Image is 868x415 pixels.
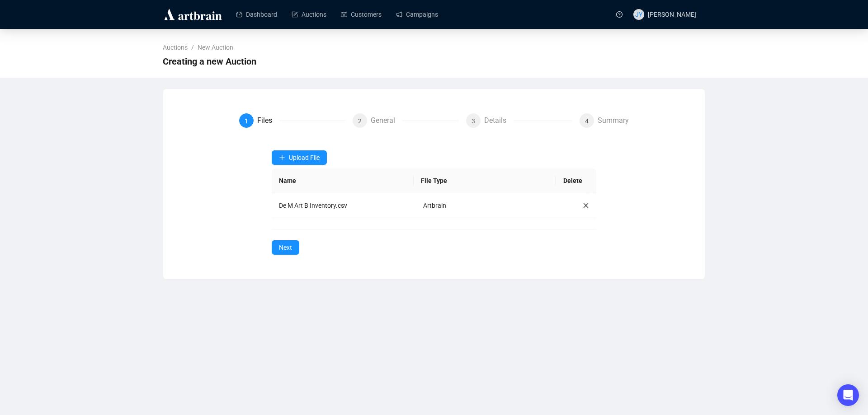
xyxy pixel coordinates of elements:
span: question-circle [616,11,623,18]
a: Customers [341,3,382,26]
span: 4 [585,117,589,125]
div: Files [257,113,279,128]
div: Summary [598,113,629,128]
span: JY [635,9,642,19]
div: 4Summary [580,113,629,128]
a: Auctions [161,42,189,52]
span: Creating a new Auction [163,54,256,69]
a: Dashboard [236,3,277,26]
div: General [371,113,402,128]
div: Details [484,113,514,128]
span: Next [279,242,292,252]
span: [PERSON_NAME] [648,11,696,18]
button: Upload File [272,150,327,165]
div: Open Intercom Messenger [837,384,859,406]
span: Upload File [289,154,320,161]
td: De M Art B Inventory.csv [272,193,416,218]
img: logo [163,7,223,22]
span: plus [279,154,285,161]
th: Delete [556,168,590,193]
span: 2 [358,117,362,125]
div: 3Details [466,113,572,128]
span: Artbrain [423,202,446,209]
a: Auctions [292,3,326,26]
th: File Type [414,168,556,193]
div: 2General [353,113,459,128]
span: 1 [245,117,248,125]
span: 3 [472,117,475,125]
div: 1Files [239,113,345,128]
span: close [583,202,589,209]
button: Next [272,240,299,255]
li: / [191,42,194,52]
th: Name [272,168,414,193]
a: Campaigns [396,3,438,26]
a: New Auction [196,42,235,52]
